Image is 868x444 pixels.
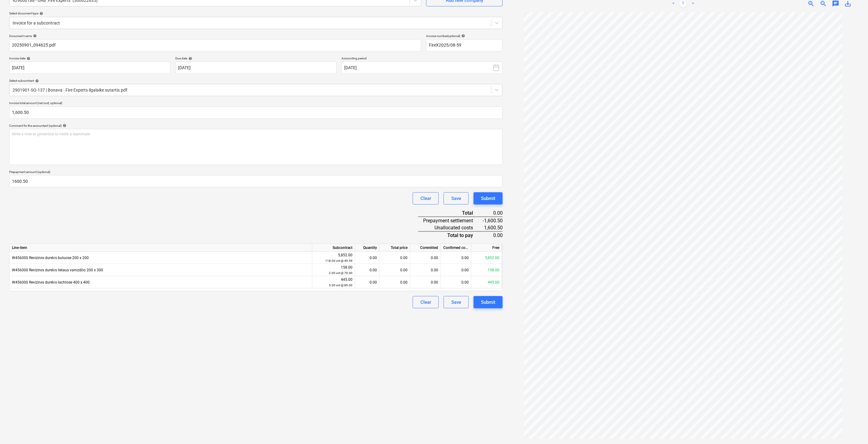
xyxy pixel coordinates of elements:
[420,194,431,202] div: Clear
[25,57,30,60] span: help
[9,39,421,51] input: Document name
[355,244,380,252] div: Quantity
[9,56,170,60] div: Invoice date
[413,192,439,205] button: Clear
[325,259,352,262] small: 118.00 vnt @ 49.59
[9,62,170,74] input: Invoice date not specified
[426,39,503,51] input: Invoice number
[9,34,421,38] div: Document name
[483,217,503,224] div: -1,600.50
[312,244,355,252] div: Subcontract
[418,209,483,217] div: Total
[315,265,352,276] div: 158.00
[32,34,37,38] span: help
[9,124,503,128] div: Comment for the accountant (optional)
[9,11,503,15] div: Select document type
[380,276,410,288] div: 0.00
[38,12,43,15] span: help
[9,244,312,252] div: Line-item
[444,192,469,205] button: Save
[474,296,503,308] button: Submit
[483,209,503,217] div: 0.00
[451,298,461,306] div: Save
[341,56,503,62] p: Accounting period
[483,231,503,239] div: 0.00
[418,217,483,224] div: Prepayment settlement
[175,56,337,60] div: Due date
[315,252,352,264] div: 5,852.00
[341,62,503,74] button: [DATE]
[471,264,502,276] div: 158.00
[358,264,377,276] div: 0.00
[483,224,503,231] div: 1,600.50
[441,276,471,288] div: 0.00
[460,34,465,38] span: help
[410,244,441,252] div: Committed
[12,268,103,272] span: W456000 Revizinės durelės lietaus vamzdžio 200 x 300
[380,264,410,276] div: 0.00
[426,34,503,38] div: Invoice number (optional)
[418,231,483,239] div: Total to pay
[12,256,89,260] span: W456000 Revizinės durelės butuose 200 x 200
[9,175,503,187] input: Prepayment amount
[9,107,503,119] input: Invoice total amount (net cost, optional)
[61,124,66,127] span: help
[380,244,410,252] div: Total price
[481,194,495,202] div: Submit
[12,280,90,284] span: W456000 Revizinės durelės šachtose 400 x 400
[187,57,192,60] span: help
[471,244,502,252] div: Free
[329,284,352,287] small: 5.00 vnt @ 89.00
[418,224,483,231] div: Unallocated costs
[9,101,503,106] p: Invoice total amount (net cost, optional)
[441,252,471,264] div: 0.00
[837,415,868,444] iframe: Chat Widget
[9,170,503,175] p: Prepayment amount (optional)
[441,244,471,252] div: Confirmed costs
[444,296,469,308] button: Save
[413,296,439,308] button: Clear
[410,264,441,276] div: 0.00
[451,194,461,202] div: Save
[329,271,352,275] small: 2.00 vnt @ 79.00
[410,276,441,288] div: 0.00
[315,277,352,288] div: 445.00
[358,252,377,264] div: 0.00
[9,79,503,83] div: Select subcontract
[358,276,377,288] div: 0.00
[441,264,471,276] div: 0.00
[175,62,337,74] input: Due date not specified
[420,298,431,306] div: Clear
[34,79,39,83] span: help
[410,252,441,264] div: 0.00
[481,298,495,306] div: Submit
[471,276,502,288] div: 445.00
[380,252,410,264] div: 0.00
[474,192,503,205] button: Submit
[471,252,502,264] div: 5,852.00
